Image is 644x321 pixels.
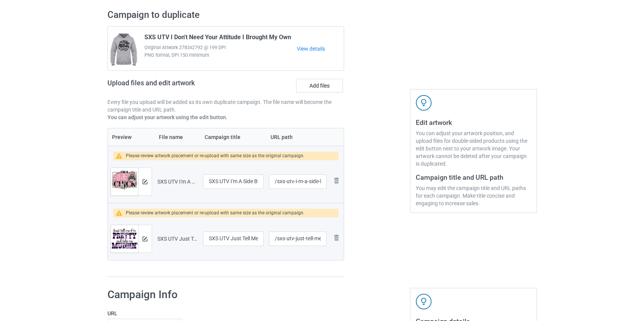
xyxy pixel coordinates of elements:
div: Please review artwork placement or re-upload with same size as the original campaign. [126,152,304,160]
h1: Campaign Info [107,288,334,302]
h2: Campaign to duplicate [107,9,344,21]
div: SXS UTV Just Tell Me I'm Pretty And Take Muddin.png [157,235,198,243]
span: SXS UTV I Don't Need Your Attitude I Brought My Own [144,34,291,44]
img: svg+xml;base64,PD94bWwgdmVyc2lvbj0iMS4wIiBlbmNvZGluZz0iVVRGLTgiPz4KPHN2ZyB3aWR0aD0iMTRweCIgaGVpZ2... [143,236,147,241]
img: svg+xml;base64,PD94bWwgdmVyc2lvbj0iMS4wIiBlbmNvZGluZz0iVVRGLTgiPz4KPHN2ZyB3aWR0aD0iMTRweCIgaGVpZ2... [143,179,147,184]
a: View details [297,45,344,53]
img: original.png [111,225,138,262]
th: Preview [108,128,155,146]
label: Add files [296,79,343,93]
div: SXS UTV I'm A Side By Side [DEMOGRAPHIC_DATA] Leopard.png [157,178,198,185]
label: URL [107,310,334,317]
img: original.png [111,168,138,204]
b: You can adjust your artwork using the edit button. [107,114,227,120]
img: svg+xml;base64,PD94bWwgdmVyc2lvbj0iMS4wIiBlbmNvZGluZz0iVVRGLTgiPz4KPHN2ZyB3aWR0aD0iMjhweCIgaGVpZ2... [332,233,341,242]
img: svg+xml;base64,PD94bWwgdmVyc2lvbj0iMS4wIiBlbmNvZGluZz0iVVRGLTgiPz4KPHN2ZyB3aWR0aD0iNDJweCIgaGVpZ2... [416,95,432,111]
h3: Edit artwork [416,118,531,127]
img: svg+xml;base64,PD94bWwgdmVyc2lvbj0iMS4wIiBlbmNvZGluZz0iVVRGLTgiPz4KPHN2ZyB3aWR0aD0iMjhweCIgaGVpZ2... [332,176,341,185]
th: URL path [266,128,329,146]
img: warning [116,153,126,159]
img: svg+xml;base64,PD94bWwgdmVyc2lvbj0iMS4wIiBlbmNvZGluZz0iVVRGLTgiPz4KPHN2ZyB3aWR0aD0iNDJweCIgaGVpZ2... [416,294,432,310]
div: Please review artwork placement or re-upload with same size as the original campaign. [126,209,304,217]
th: File name [155,128,200,146]
h2: Upload files and edit artwork [107,79,250,93]
h3: Campaign title and URL path [416,173,531,182]
p: Every file you upload will be added as its own duplicate campaign. The file name will become the ... [107,98,344,113]
th: Campaign title [200,128,267,146]
div: You may edit the campaign title and URL paths for each campaign. Make title concise and engaging ... [416,184,531,207]
img: warning [116,210,126,216]
div: You can adjust your artwork position, and upload files for double-sided products using the edit b... [416,129,531,168]
span: Original Artwork 2783x2792 @ 199 DPI [144,44,297,51]
span: PNG format, DPI 150 minimum [144,51,297,59]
